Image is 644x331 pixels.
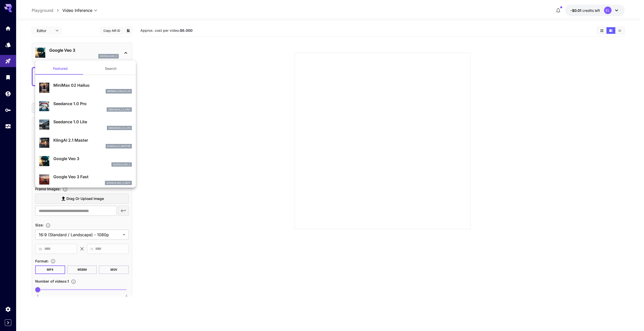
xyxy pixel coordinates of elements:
[39,80,132,96] div: MiniMax 02 Hailuominimax_hailuo_02
[107,89,130,93] p: minimax_hailuo_02
[53,156,132,162] p: Google Veo 3
[107,144,130,148] p: klingai_2_1_master
[53,174,132,180] p: Google Veo 3 Fast
[106,181,130,185] p: google_veo_3_fast
[39,154,132,169] div: Google Veo 3google_veo_3
[108,126,130,130] p: seedance_1_0_lite
[53,101,132,107] p: Seedance 1.0 Pro
[53,82,132,88] p: MiniMax 02 Hailuo
[39,135,132,151] div: KlingAI 2.1 Masterklingai_2_1_master
[39,99,132,114] div: Seedance 1.0 Proseedance_1_0_pro
[39,117,132,132] div: Seedance 1.0 Liteseedance_1_0_lite
[35,63,86,75] button: Featured
[113,163,130,166] p: google_veo_3
[86,63,136,75] button: Search
[53,119,132,125] p: Seedance 1.0 Lite
[53,137,132,143] p: KlingAI 2.1 Master
[39,172,132,187] div: Google Veo 3 Fastgoogle_veo_3_fast
[108,108,130,111] p: seedance_1_0_pro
